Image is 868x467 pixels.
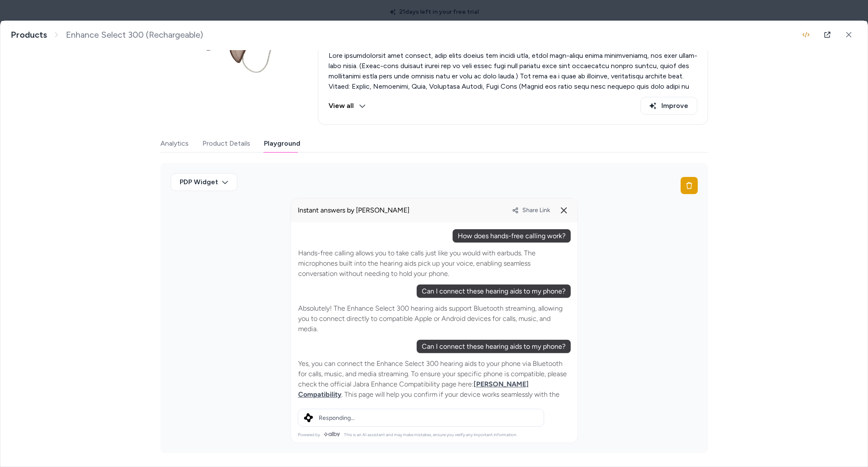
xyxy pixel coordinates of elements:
[171,173,237,191] button: PDP Widget
[180,177,218,187] span: PDP Widget
[11,30,203,40] nav: breadcrumb
[11,30,47,40] a: Products
[202,135,250,152] button: Product Details
[329,97,366,115] button: View all
[160,135,189,152] button: Analytics
[640,97,697,115] button: Improve
[264,135,300,152] button: Playground
[66,30,203,40] span: Enhance Select 300 (Rechargeable)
